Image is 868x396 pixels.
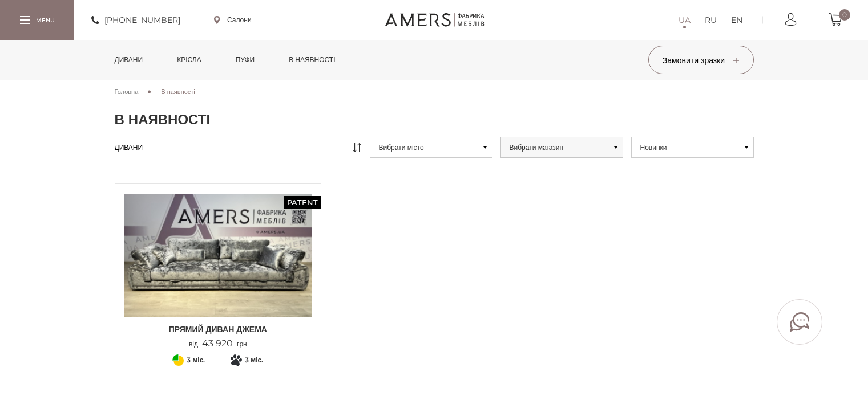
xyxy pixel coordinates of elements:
[648,46,754,74] button: Замовити зразки
[106,40,152,80] a: Дивани
[705,13,717,27] a: RU
[663,55,739,66] span: Замовити зразки
[198,338,237,349] span: 43 920
[168,40,209,80] a: Крісла
[115,87,139,97] a: Головна
[284,196,321,209] span: Patent
[214,15,252,25] a: Салони
[839,9,850,21] span: 0
[115,88,139,96] span: Головна
[91,13,180,27] a: [PHONE_NUMBER]
[115,143,143,152] a: Дивани
[187,353,205,367] span: 3 міс.
[631,137,754,158] button: Новинки
[227,40,264,80] a: Пуфи
[679,13,691,27] a: UA
[124,193,313,349] a: Patent Прямий диван ДЖЕМА Прямий диван ДЖЕМА Прямий диван ДЖЕМА від43 920грн
[280,40,344,80] a: в наявності
[124,324,313,335] span: Прямий диван ДЖЕМА
[500,137,623,158] button: Вибрати магазин
[189,338,247,349] p: від грн
[245,353,263,367] span: 3 міс.
[370,137,492,158] button: Вибрати місто
[731,13,742,27] a: EN
[115,111,754,128] h1: В наявності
